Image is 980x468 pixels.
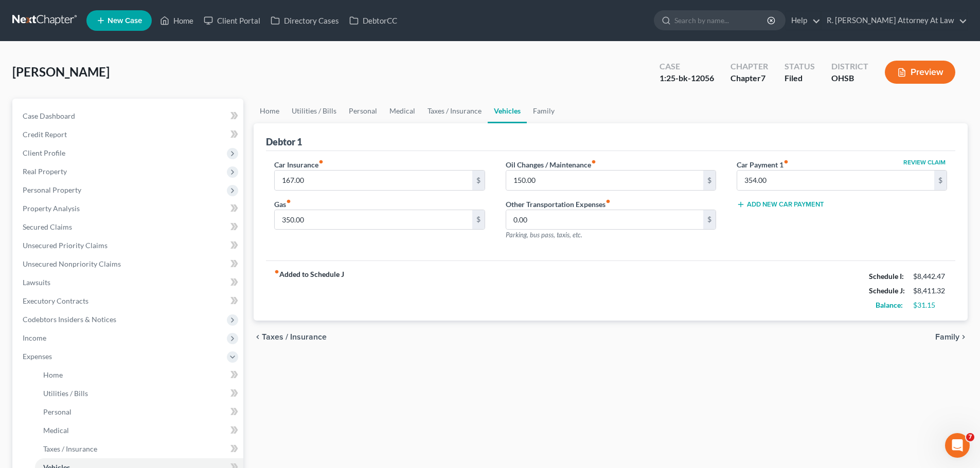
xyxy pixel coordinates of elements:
i: fiber_manual_record [286,199,291,204]
span: Codebtors Insiders & Notices [23,315,116,324]
span: Family [935,333,959,341]
a: R. [PERSON_NAME] Attorney At Law [822,11,967,30]
input: -- [506,171,703,190]
span: Taxes / Insurance [262,333,327,341]
i: fiber_manual_record [591,159,596,164]
div: $8,411.32 [913,286,947,296]
div: $ [472,171,485,190]
div: Status [785,61,815,72]
button: Preview [885,61,955,84]
a: Unsecured Nonpriority Claims [14,255,243,273]
button: Review Claim [902,159,947,165]
span: Parking, bus pass, taxis, etc. [506,231,582,239]
span: Unsecured Nonpriority Claims [23,259,121,268]
div: OHSB [831,72,868,84]
div: Filed [785,72,815,84]
span: Credit Report [23,130,67,139]
input: -- [737,171,934,190]
div: Case [660,61,714,72]
a: Personal [343,99,383,123]
span: Case Dashboard [23,111,75,120]
i: fiber_manual_record [274,269,279,274]
span: Income [23,333,46,342]
span: 7 [966,433,974,441]
a: Utilities / Bills [286,99,343,123]
a: Taxes / Insurance [35,440,243,458]
div: District [831,61,868,72]
iframe: Intercom live chat [945,433,970,458]
a: Secured Claims [14,218,243,236]
a: Credit Report [14,125,243,144]
a: Home [155,11,199,30]
a: Client Portal [199,11,265,30]
a: Home [254,99,286,123]
a: Unsecured Priority Claims [14,236,243,255]
div: Debtor 1 [266,136,302,148]
span: Executory Contracts [23,296,88,305]
span: Taxes / Insurance [43,444,97,453]
input: -- [506,210,703,230]
a: Taxes / Insurance [421,99,488,123]
a: Medical [383,99,421,123]
label: Gas [274,199,291,210]
span: Unsecured Priority Claims [23,241,108,250]
button: Add New Car Payment [737,200,824,209]
a: DebtorCC [344,11,402,30]
span: Client Profile [23,148,65,157]
div: Chapter [730,72,768,84]
label: Other Transportation Expenses [506,199,611,210]
i: fiber_manual_record [605,199,611,204]
button: Family chevron_right [935,333,968,341]
a: Medical [35,421,243,440]
strong: Balance: [876,301,903,309]
span: Secured Claims [23,222,72,231]
span: New Case [108,17,142,25]
div: $ [472,210,485,230]
div: $ [703,210,716,230]
i: chevron_left [254,333,262,341]
span: Home [43,370,63,379]
a: Property Analysis [14,199,243,218]
input: Search by name... [674,11,769,30]
label: Car Payment 1 [737,159,789,170]
input: -- [275,210,472,230]
div: $ [703,171,716,190]
strong: Schedule I: [869,272,904,280]
span: Real Property [23,167,67,176]
span: Expenses [23,352,52,361]
input: -- [275,171,472,190]
a: Case Dashboard [14,107,243,125]
strong: Schedule J: [869,286,905,295]
div: Chapter [730,61,768,72]
span: [PERSON_NAME] [12,64,110,79]
a: Utilities / Bills [35,384,243,403]
a: Personal [35,403,243,421]
i: fiber_manual_record [318,159,324,164]
span: Personal Property [23,185,81,194]
a: Family [527,99,561,123]
a: Executory Contracts [14,292,243,310]
span: Lawsuits [23,278,50,287]
a: Help [786,11,821,30]
a: Lawsuits [14,273,243,292]
div: $8,442.47 [913,271,947,282]
a: Directory Cases [265,11,344,30]
div: $31.15 [913,300,947,310]
span: 7 [761,73,765,83]
i: fiber_manual_record [783,159,789,164]
a: Home [35,366,243,384]
span: Utilities / Bills [43,389,88,398]
span: Personal [43,407,72,416]
div: 1:25-bk-12056 [660,72,714,84]
a: Vehicles [488,99,527,123]
button: chevron_left Taxes / Insurance [254,333,327,341]
div: $ [934,171,947,190]
i: chevron_right [959,333,968,341]
label: Car Insurance [274,159,324,170]
span: Medical [43,426,69,435]
span: Property Analysis [23,204,80,213]
label: Oil Changes / Maintenance [506,159,596,170]
strong: Added to Schedule J [274,269,344,312]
